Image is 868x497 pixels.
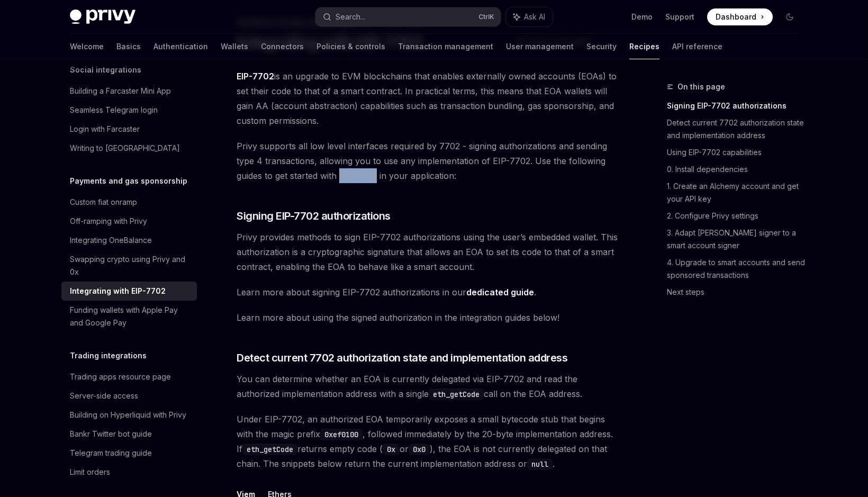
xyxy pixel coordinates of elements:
[242,444,297,455] code: eth_getCode
[61,282,197,301] a: Integrating with EIP-7702
[629,34,659,59] a: Recipes
[61,193,197,212] a: Custom fiat onramp
[70,428,152,440] div: Bankr Twitter bot guide
[70,409,186,421] div: Building on Hyperliquid with Privy
[677,80,725,93] span: On this page
[315,7,501,26] button: Search...CtrlK
[667,97,807,114] a: Signing EIP-7702 authorizations
[667,161,807,178] a: 0. Install dependencies
[429,388,484,400] code: eth_getCode
[70,349,147,362] h5: Trading integrations
[70,466,110,478] div: Limit orders
[237,209,391,223] span: Signing EIP-7702 authorizations
[70,371,171,383] div: Trading apps resource page
[237,285,618,300] span: Learn more about signing EIP-7702 authorizations in our .
[524,12,545,22] span: Ask AI
[70,285,166,297] div: Integrating with EIP-7702
[61,212,197,231] a: Off-ramping with Privy
[237,139,618,183] span: Privy supports all low level interfaces required by 7702 - signing authorizations and sending typ...
[631,12,653,22] a: Demo
[707,8,773,25] a: Dashboard
[667,178,807,207] a: 1. Create an Alchemy account and get your API key
[61,444,197,463] a: Telegram trading guide
[667,144,807,161] a: Using EIP-7702 capabilities
[61,463,197,482] a: Limit orders
[70,215,147,228] div: Off-ramping with Privy
[61,101,197,120] a: Seamless Telegram login
[237,310,618,325] span: Learn more about using the signed authorization in the integration guides below!
[320,429,363,440] code: 0xef0100
[237,412,618,471] span: Under EIP-7702, an authorized EOA temporarily exposes a small bytecode stub that begins with the ...
[586,34,617,59] a: Security
[70,390,138,402] div: Server-side access
[667,284,807,301] a: Next steps
[237,350,567,365] span: Detect current 7702 authorization state and implementation address
[383,444,400,455] code: 0x
[70,447,152,459] div: Telegram trading guide
[665,12,694,22] a: Support
[70,234,152,247] div: Integrating OneBalance
[61,120,197,139] a: Login with Farcaster
[70,10,135,24] img: dark logo
[478,13,494,21] span: Ctrl K
[261,34,304,59] a: Connectors
[672,34,722,59] a: API reference
[527,458,553,470] code: null
[61,231,197,250] a: Integrating OneBalance
[70,196,137,209] div: Custom fiat onramp
[667,224,807,254] a: 3. Adapt [PERSON_NAME] signer to a smart account signer
[237,71,274,82] a: EIP-7702
[70,304,191,329] div: Funding wallets with Apple Pay and Google Pay
[667,207,807,224] a: 2. Configure Privy settings
[116,34,141,59] a: Basics
[237,230,618,274] span: Privy provides methods to sign EIP-7702 authorizations using the user’s embedded wallet. This aut...
[716,12,756,22] span: Dashboard
[70,175,187,187] h5: Payments and gas sponsorship
[153,34,208,59] a: Authentication
[667,114,807,144] a: Detect current 7702 authorization state and implementation address
[70,104,158,116] div: Seamless Telegram login
[398,34,493,59] a: Transaction management
[317,34,385,59] a: Policies & controls
[61,386,197,405] a: Server-side access
[506,34,574,59] a: User management
[70,34,104,59] a: Welcome
[70,85,171,97] div: Building a Farcaster Mini App
[70,253,191,278] div: Swapping crypto using Privy and 0x
[61,139,197,158] a: Writing to [GEOGRAPHIC_DATA]
[61,250,197,282] a: Swapping crypto using Privy and 0x
[237,372,618,401] span: You can determine whether an EOA is currently delegated via EIP-7702 and read the authorized impl...
[221,34,248,59] a: Wallets
[61,424,197,444] a: Bankr Twitter bot guide
[70,123,140,135] div: Login with Farcaster
[506,7,553,26] button: Ask AI
[61,82,197,101] a: Building a Farcaster Mini App
[781,8,798,25] button: Toggle dark mode
[61,405,197,424] a: Building on Hyperliquid with Privy
[667,254,807,284] a: 4. Upgrade to smart accounts and send sponsored transactions
[409,444,430,455] code: 0x0
[61,301,197,332] a: Funding wallets with Apple Pay and Google Pay
[237,69,618,128] span: is an upgrade to EVM blockchains that enables externally owned accounts (EOAs) to set their code ...
[61,367,197,386] a: Trading apps resource page
[336,11,365,23] div: Search...
[70,142,180,155] div: Writing to [GEOGRAPHIC_DATA]
[466,287,534,298] a: dedicated guide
